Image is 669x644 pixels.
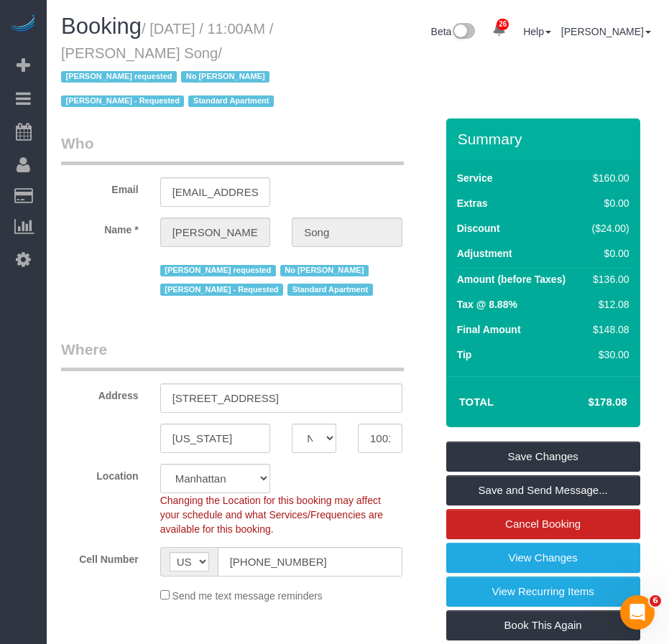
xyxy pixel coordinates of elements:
[218,547,402,577] input: Cell Number
[50,177,149,197] label: Email
[457,171,493,185] label: Service
[172,590,323,602] span: Send me text message reminders
[586,322,629,337] div: $148.08
[446,442,640,472] a: Save Changes
[61,21,278,110] small: / [DATE] / 11:00AM / [PERSON_NAME] Song
[358,424,402,453] input: Zip Code
[446,543,640,573] a: View Changes
[457,322,521,337] label: Final Amount
[457,272,566,286] label: Amount (before Taxes)
[457,246,512,261] label: Adjustment
[446,577,640,607] a: View Recurring Items
[523,26,551,37] a: Help
[50,218,149,237] label: Name *
[61,45,278,110] span: /
[586,246,629,261] div: $0.00
[586,171,629,185] div: $160.00
[61,339,404,371] legend: Where
[292,218,402,247] input: Last Name
[160,177,271,207] input: Email
[181,71,269,83] span: No [PERSON_NAME]
[586,297,629,312] div: $12.08
[446,475,640,505] a: Save and Send Message...
[446,610,640,640] a: Book This Again
[457,347,472,362] label: Tip
[61,133,404,165] legend: Who
[586,347,629,362] div: $30.00
[620,595,655,630] iframe: Intercom live chat
[446,509,640,539] a: Cancel Booking
[457,196,488,210] label: Extras
[61,14,142,39] span: Booking
[287,284,373,295] span: Standard Apartment
[650,595,661,607] span: 6
[9,14,37,34] img: Automaid Logo
[431,26,476,37] a: Beta
[61,71,177,83] span: [PERSON_NAME] requested
[586,196,629,210] div: $0.00
[160,424,271,453] input: City
[457,221,500,235] label: Discount
[188,95,274,107] span: Standard Apartment
[160,284,283,295] span: [PERSON_NAME] - Requested
[458,131,633,147] h3: Summary
[586,272,629,286] div: $136.00
[280,265,369,276] span: No [PERSON_NAME]
[451,23,475,42] img: New interface
[545,396,627,409] h4: $178.08
[561,26,651,37] a: [PERSON_NAME]
[50,547,149,566] label: Cell Number
[586,221,629,235] div: ($24.00)
[61,95,184,107] span: [PERSON_NAME] - Requested
[160,265,276,276] span: [PERSON_NAME] requested
[459,396,494,408] strong: Total
[497,19,509,30] span: 26
[160,495,384,535] span: Changing the Location for this booking may affect your schedule and what Services/Frequencies are...
[160,218,271,247] input: First Name
[50,464,149,483] label: Location
[485,14,513,46] a: 26
[457,297,517,312] label: Tax @ 8.88%
[50,383,149,403] label: Address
